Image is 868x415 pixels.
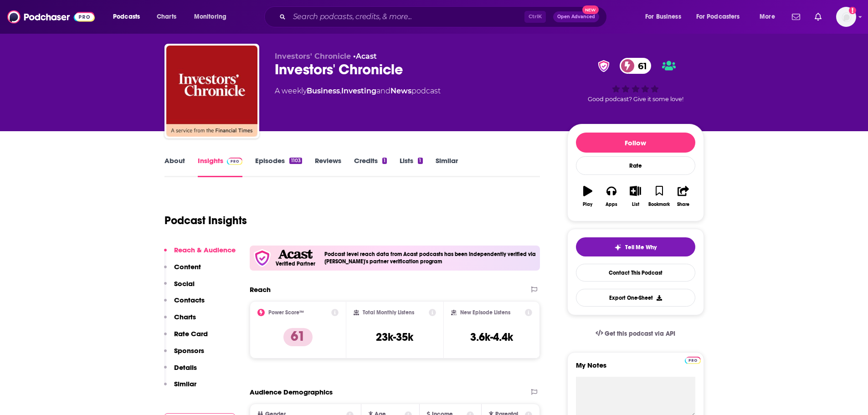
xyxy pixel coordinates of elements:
a: Pro website [685,355,701,364]
button: List [623,180,647,213]
img: tell me why sparkle [614,244,621,251]
a: Contact This Podcast [576,264,695,282]
div: Play [583,202,592,207]
span: • [353,52,377,61]
h1: Podcast Insights [164,214,247,227]
div: Bookmark [648,202,670,207]
button: Charts [164,313,196,329]
h2: Audience Demographics [250,388,333,396]
a: About [164,156,185,177]
span: and [376,87,390,95]
button: open menu [639,10,693,24]
span: Logged in as BrunswickDigital [836,7,856,27]
a: Episodes1103 [255,156,302,177]
p: Rate Card [174,329,208,338]
p: Similar [174,379,196,388]
img: Investors' Chronicle [166,46,257,137]
span: Open Advanced [557,15,595,19]
button: Social [164,279,195,296]
a: News [390,87,411,95]
a: Get this podcast via API [588,323,683,345]
span: Ctrl K [524,11,546,23]
p: Social [174,279,195,288]
div: 1 [382,158,387,164]
span: Tell Me Why [625,244,657,251]
span: Monitoring [194,10,226,23]
a: Charts [151,10,182,24]
h4: Podcast level reach data from Acast podcasts has been independently verified via [PERSON_NAME]'s ... [324,251,537,265]
button: Reach & Audience [164,246,236,262]
div: Share [677,202,689,207]
p: Charts [174,313,196,321]
button: Similar [164,379,196,396]
a: Investing [341,87,376,95]
a: Similar [436,156,458,177]
div: Rate [576,156,695,175]
a: Show notifications dropdown [811,9,825,25]
span: Good podcast? Give it some love! [588,96,683,102]
button: Play [576,180,600,213]
div: verified Badge61Good podcast? Give it some love! [567,52,704,108]
button: Export One-Sheet [576,289,695,307]
span: Podcasts [113,10,140,23]
a: Show notifications dropdown [788,9,804,25]
span: New [582,5,599,14]
span: Charts [157,10,176,23]
span: For Podcasters [696,10,740,23]
img: verfied icon [253,249,271,267]
div: Search podcasts, credits, & more... [273,6,616,27]
img: verified Badge [595,60,612,72]
h2: Reach [250,285,271,294]
a: Reviews [315,156,341,177]
button: Details [164,363,197,380]
span: More [760,10,775,23]
h3: 3.6k-4.4k [470,330,513,344]
h2: New Episode Listens [460,309,510,316]
img: Acast [278,250,313,259]
div: Apps [606,202,617,207]
button: Follow [576,133,695,153]
a: Lists1 [400,156,422,177]
a: Acast [356,52,377,61]
p: Details [174,363,197,372]
button: Share [671,180,695,213]
a: Credits1 [354,156,387,177]
button: open menu [107,10,152,24]
button: open menu [188,10,238,24]
div: List [632,202,639,207]
span: Get this podcast via API [605,330,675,338]
button: tell me why sparkleTell Me Why [576,237,695,256]
h3: 23k-35k [376,330,413,344]
h2: Power Score™ [268,309,304,316]
button: Rate Card [164,329,208,346]
span: Investors' Chronicle [275,52,351,61]
button: Sponsors [164,346,204,363]
img: Podchaser - Follow, Share and Rate Podcasts [7,8,95,26]
img: Podchaser Pro [685,357,701,364]
label: My Notes [576,361,695,377]
span: For Business [645,10,681,23]
h2: Total Monthly Listens [363,309,414,316]
button: Apps [600,180,623,213]
p: Sponsors [174,346,204,355]
button: Bookmark [647,180,671,213]
span: 61 [629,58,652,74]
button: open menu [753,10,786,24]
p: Content [174,262,201,271]
p: 61 [283,328,313,346]
p: Reach & Audience [174,246,236,254]
button: Open AdvancedNew [553,11,599,22]
span: , [340,87,341,95]
div: A weekly podcast [275,86,441,97]
div: 1103 [289,158,302,164]
img: Podchaser Pro [227,158,243,165]
a: Business [307,87,340,95]
button: Contacts [164,296,205,313]
img: User Profile [836,7,856,27]
div: 1 [418,158,422,164]
svg: Add a profile image [849,7,856,14]
a: 61 [620,58,652,74]
button: Show profile menu [836,7,856,27]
